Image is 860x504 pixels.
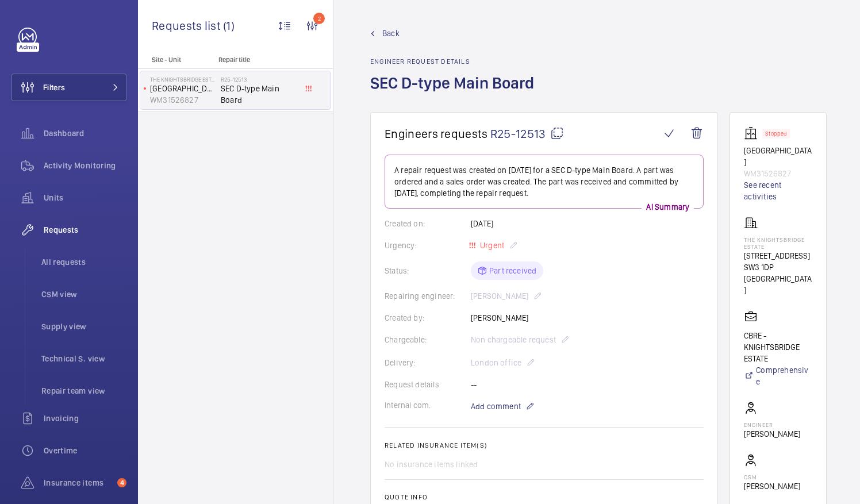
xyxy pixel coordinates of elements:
[490,126,564,141] span: R25-12513
[471,401,521,412] span: Add comment
[744,250,812,261] p: [STREET_ADDRESS]
[385,441,704,449] h2: Related insurance item(s)
[385,493,704,501] h2: Quote info
[41,321,126,332] span: Supply view
[744,480,800,492] p: [PERSON_NAME]
[117,478,126,487] span: 4
[394,164,694,199] p: A repair request was created on [DATE] for a SEC D-type Main Board. A part was ordered and a sale...
[41,385,126,397] span: Repair team view
[44,160,126,171] span: Activity Monitoring
[744,168,812,179] p: WM31526827
[44,445,126,456] span: Overtime
[744,261,812,296] p: SW3 1DP [GEOGRAPHIC_DATA]
[44,477,113,488] span: Insurance items
[218,56,294,64] p: Repair title
[370,57,541,66] h2: Engineer request details
[382,28,400,39] span: Back
[150,94,216,106] p: WM31526827
[370,72,541,112] h1: SEC D-type Main Board
[744,364,812,387] a: Comprehensive
[152,18,223,33] span: Requests list
[41,353,126,364] span: Technical S. view
[138,56,214,64] p: Site - Unit
[744,474,800,480] p: CSM
[744,421,800,428] p: Engineer
[744,126,762,140] img: elevator.svg
[150,76,216,83] p: The Knightsbridge Estate
[41,288,126,300] span: CSM view
[765,132,787,136] p: Stopped
[11,74,126,101] button: Filters
[150,83,216,94] p: [GEOGRAPHIC_DATA]
[642,201,694,213] p: AI Summary
[221,83,297,106] span: SEC D-type Main Board
[385,126,488,141] span: Engineers requests
[744,428,800,440] p: [PERSON_NAME]
[744,179,812,202] a: See recent activities
[44,128,126,139] span: Dashboard
[44,192,126,203] span: Units
[44,413,126,424] span: Invoicing
[221,76,297,83] h2: R25-12513
[744,236,812,250] p: The Knightsbridge Estate
[744,330,812,364] p: CBRE - KNIGHTSBRIDGE ESTATE
[44,224,126,236] span: Requests
[41,256,126,268] span: All requests
[43,82,65,93] span: Filters
[744,145,812,168] p: [GEOGRAPHIC_DATA]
